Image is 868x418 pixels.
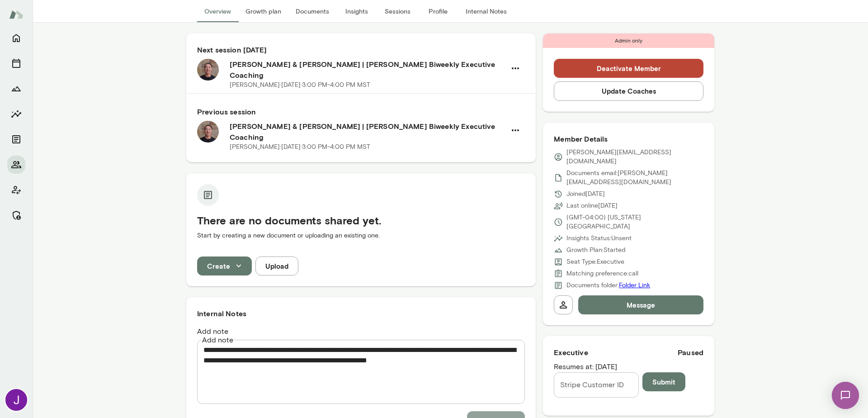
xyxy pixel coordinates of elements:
span: Paused [678,348,703,356]
p: Documents email: [PERSON_NAME][EMAIL_ADDRESS][DOMAIN_NAME] [566,169,703,187]
button: Members [7,156,25,174]
button: Client app [7,181,25,199]
button: Profile [418,0,458,22]
button: Deactivate Member [554,59,703,78]
p: [PERSON_NAME][EMAIL_ADDRESS][DOMAIN_NAME] [566,148,703,166]
button: Growth plan [238,0,288,22]
p: Growth Plan: Started [566,246,625,255]
button: Insights [336,0,377,22]
button: Manage [7,206,25,224]
button: Sessions [377,0,418,22]
p: [PERSON_NAME] · [DATE] · 3:00 PM-4:00 PM MST [230,81,370,90]
h6: [PERSON_NAME] & [PERSON_NAME] | [PERSON_NAME] Biweekly Executive Coaching [230,59,506,81]
button: Documents [7,130,25,148]
h6: [PERSON_NAME] & [PERSON_NAME] | [PERSON_NAME] Biweekly Executive Coaching [230,121,506,142]
label: Add note [197,326,525,337]
button: Submit [642,372,685,391]
button: Upload [255,256,298,275]
h6: Next session [DATE] [197,44,525,55]
img: Mento [9,6,24,23]
div: Admin only [543,33,714,48]
p: Seat Type: Executive [566,257,624,266]
button: Create [197,256,252,275]
button: Sessions [7,54,25,72]
p: Joined [DATE] [566,190,605,199]
h6: Member Details [554,133,703,144]
button: Update Coaches [554,81,703,100]
span: Resumes at: [DATE] [554,362,617,371]
button: Message [578,295,703,314]
h6: Previous session [197,106,525,117]
p: Documents folder: [566,281,650,290]
button: Documents [288,0,336,22]
img: Jocelyn Grodin [5,389,27,411]
p: Matching preference: call [566,269,638,278]
h6: Internal Notes [197,308,525,319]
button: Overview [197,0,238,22]
p: Start by creating a new document or uploading an existing one. [197,231,525,240]
button: Home [7,29,25,47]
h6: Executive [554,347,703,358]
p: (GMT-04:00) [US_STATE][GEOGRAPHIC_DATA] [566,213,703,231]
button: Growth Plan [7,80,25,98]
p: Insights Status: Unsent [566,234,632,243]
p: [PERSON_NAME] · [DATE] · 3:00 PM-4:00 PM MST [230,142,370,152]
button: Internal Notes [458,0,514,22]
p: Last online [DATE] [566,201,618,210]
a: Folder Link [619,281,650,289]
h5: There are no documents shared yet. [197,213,525,228]
button: Insights [7,105,25,123]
